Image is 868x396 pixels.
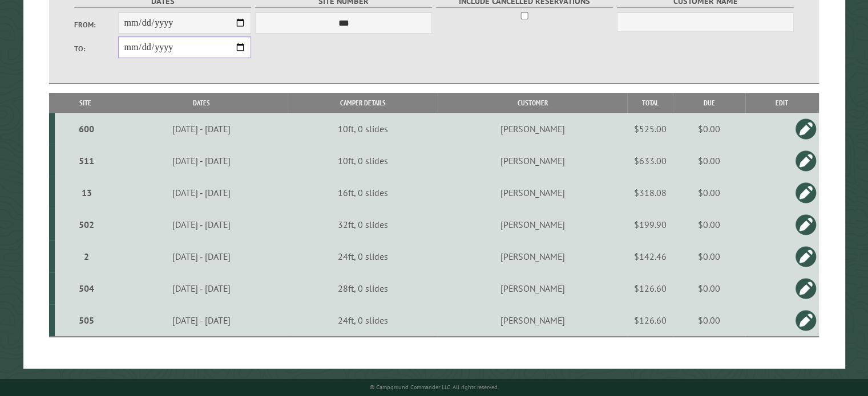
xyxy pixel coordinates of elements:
[118,251,286,262] div: [DATE] - [DATE]
[627,240,673,272] td: $142.46
[627,272,673,304] td: $126.60
[118,315,286,326] div: [DATE] - [DATE]
[118,283,286,294] div: [DATE] - [DATE]
[118,123,286,134] div: [DATE] - [DATE]
[288,93,438,113] th: Camper Details
[288,177,438,209] td: 16ft, 0 slides
[74,43,119,54] label: To:
[74,19,119,30] label: From:
[627,177,673,209] td: $318.08
[438,93,627,113] th: Customer
[118,187,286,198] div: [DATE] - [DATE]
[118,219,286,230] div: [DATE] - [DATE]
[115,93,288,113] th: Dates
[59,315,114,326] div: 505
[59,219,114,230] div: 502
[288,304,438,337] td: 24ft, 0 slides
[438,145,627,177] td: [PERSON_NAME]
[288,272,438,304] td: 28ft, 0 slides
[627,145,673,177] td: $633.00
[627,93,673,113] th: Total
[438,304,627,337] td: [PERSON_NAME]
[673,304,745,337] td: $0.00
[118,155,286,166] div: [DATE] - [DATE]
[59,187,114,198] div: 13
[438,177,627,209] td: [PERSON_NAME]
[59,155,114,166] div: 511
[673,272,745,304] td: $0.00
[288,113,438,145] td: 10ft, 0 slides
[438,240,627,272] td: [PERSON_NAME]
[673,93,745,113] th: Due
[627,209,673,240] td: $199.90
[288,240,438,272] td: 24ft, 0 slides
[59,251,114,262] div: 2
[288,145,438,177] td: 10ft, 0 slides
[627,113,673,145] td: $525.00
[370,383,499,391] small: © Campground Commander LLC. All rights reserved.
[59,283,114,294] div: 504
[673,113,745,145] td: $0.00
[438,113,627,145] td: [PERSON_NAME]
[438,209,627,240] td: [PERSON_NAME]
[288,209,438,240] td: 32ft, 0 slides
[673,209,745,240] td: $0.00
[55,93,115,113] th: Site
[438,272,627,304] td: [PERSON_NAME]
[673,145,745,177] td: $0.00
[627,304,673,337] td: $126.60
[59,123,114,134] div: 600
[673,240,745,272] td: $0.00
[673,177,745,209] td: $0.00
[745,93,819,113] th: Edit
